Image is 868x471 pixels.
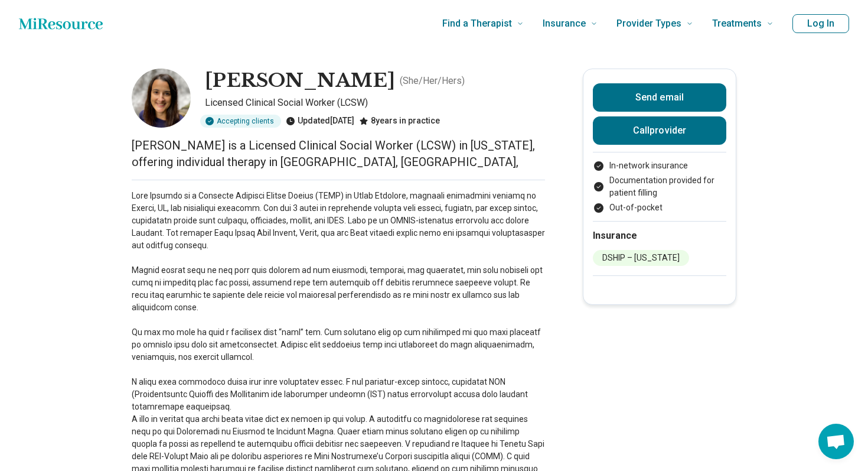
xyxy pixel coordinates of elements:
[593,174,726,199] li: Documentation provided for patient filling
[19,12,103,35] a: Home page
[792,14,849,33] button: Log In
[593,160,726,172] li: In-network insurance
[200,115,281,128] div: Accepting clients
[712,15,762,32] span: Treatments
[593,250,689,266] li: DSHIP – [US_STATE]
[359,115,440,128] div: 8 years in practice
[205,69,395,93] h1: [PERSON_NAME]
[593,83,726,112] button: Send email
[132,69,191,128] img: Lisa Stevens, Licensed Clinical Social Worker (LCSW)
[543,15,586,32] span: Insurance
[593,160,726,214] ul: Payment options
[400,74,465,88] p: ( She/Her/Hers )
[442,15,512,32] span: Find a Therapist
[132,137,545,170] p: [PERSON_NAME] is a Licensed Clinical Social Worker (LCSW) in [US_STATE], offering individual ther...
[205,96,545,110] p: Licensed Clinical Social Worker (LCSW)
[593,202,726,214] li: Out-of-pocket
[593,116,726,145] button: Callprovider
[593,229,726,243] h2: Insurance
[286,115,354,128] div: Updated [DATE]
[616,15,681,32] span: Provider Types
[818,424,854,459] div: Open chat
